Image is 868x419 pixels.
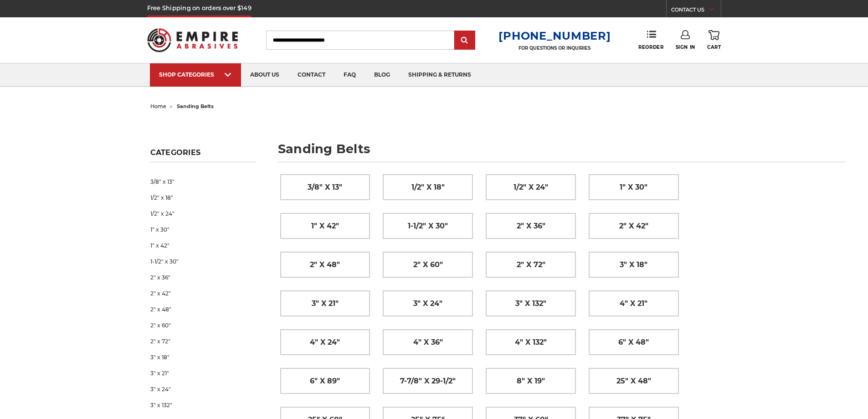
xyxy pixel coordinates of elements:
a: Cart [707,30,721,50]
a: 1/2" x 24" [486,175,575,200]
span: 3" x 18" [620,257,647,273]
a: 1" x 30" [589,175,678,200]
p: FOR QUESTIONS OR INQUIRIES [498,45,611,51]
span: 3/8" x 13" [308,180,342,195]
a: 6" x 48" [589,330,678,355]
input: Submit [456,31,474,50]
span: 4" x 21" [620,296,647,311]
span: 4" x 36" [413,335,443,350]
span: 1-1/2" x 30" [408,218,448,234]
a: 3" x 21" [281,291,370,316]
span: 2" x 72" [517,257,545,273]
span: 6" x 89" [310,373,340,389]
a: 2" x 60" [383,252,473,277]
a: 3" x 132" [486,291,575,316]
span: 4" x 132" [515,335,547,350]
span: 1/2" x 24" [514,180,548,195]
span: 3" x 24" [413,296,442,311]
span: 2" x 48" [310,257,340,273]
span: 8" x 19" [517,373,545,389]
a: [PHONE_NUMBER] [498,29,611,42]
span: 3" x 21" [312,296,339,311]
a: 2" x 36" [486,213,575,238]
span: Cart [707,44,721,50]
a: 4" x 21" [589,291,678,316]
a: Reorder [638,30,663,50]
span: 25" x 48" [616,373,651,389]
a: 3" x 18" [589,252,678,277]
span: 1" x 30" [620,180,647,195]
span: 7-7/8" x 29-1/2" [400,373,456,389]
a: CONTACT US [671,5,721,17]
span: 2" x 36" [517,218,545,234]
a: shipping & returns [399,63,480,87]
a: 2" x 48" [150,301,256,317]
a: about us [241,63,288,87]
a: 3/8" x 13" [150,174,256,190]
a: 3" x 21" [150,365,256,381]
a: 4" x 24" [281,330,370,355]
a: 4" x 132" [486,330,575,355]
div: SHOP CATEGORIES [159,71,232,78]
span: 2" x 60" [413,257,443,273]
span: 6" x 48" [618,335,649,350]
a: 6" x 89" [281,368,370,393]
a: 1" x 42" [281,213,370,238]
h5: Categories [150,148,256,162]
a: 2" x 60" [150,317,256,333]
a: 2" x 42" [150,285,256,301]
a: 2" x 42" [589,213,678,238]
span: 3" x 132" [515,296,546,311]
a: blog [365,63,399,87]
span: Reorder [638,44,663,50]
a: 1" x 42" [150,238,256,253]
a: 1/2" x 18" [383,175,473,200]
span: 2" x 42" [619,218,648,234]
a: 1/2" x 18" [150,190,256,206]
a: contact [288,63,334,87]
a: 1-1/2" x 30" [383,213,473,238]
img: Empire Abrasives [147,22,238,58]
a: 3" x 24" [383,291,473,316]
h1: sanding belts [278,143,846,162]
a: 3/8" x 13" [281,175,370,200]
a: 25" x 48" [589,368,678,393]
span: 1/2" x 18" [411,180,445,195]
a: 3" x 24" [150,381,256,397]
a: 8" x 19" [486,368,575,393]
a: 3" x 132" [150,397,256,413]
a: 1-1/2" x 30" [150,253,256,269]
a: 2" x 72" [150,333,256,349]
a: faq [334,63,365,87]
span: 1" x 42" [311,218,339,234]
a: 7-7/8" x 29-1/2" [383,368,473,393]
span: Sign In [676,44,695,50]
a: 2" x 72" [486,252,575,277]
a: 1/2" x 24" [150,206,256,222]
a: 4" x 36" [383,330,473,355]
span: 4" x 24" [310,335,340,350]
a: 3" x 18" [150,349,256,365]
a: 2" x 48" [281,252,370,277]
a: 2" x 36" [150,269,256,285]
span: sanding belts [177,103,214,109]
a: 1" x 30" [150,222,256,238]
a: home [150,103,166,109]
